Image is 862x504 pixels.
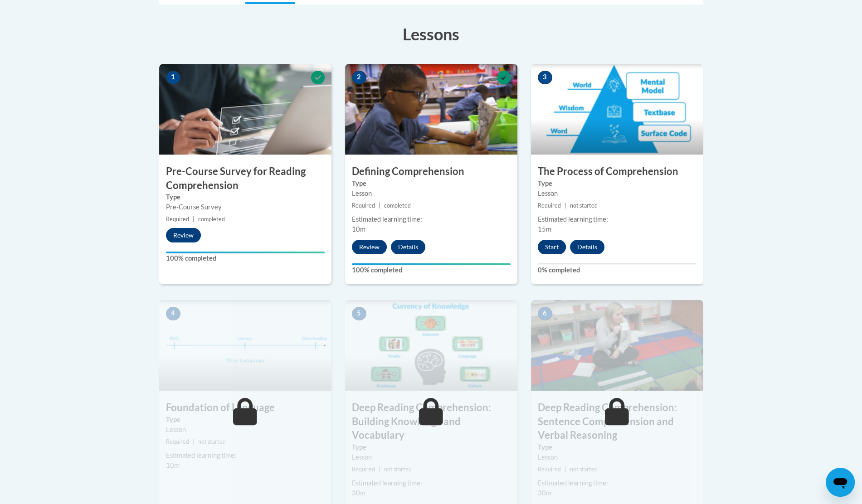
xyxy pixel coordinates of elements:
label: Type [538,442,696,452]
h3: Pre-Course Survey for Reading Comprehension [159,165,331,193]
button: Details [570,240,604,254]
span: 10m [352,225,365,233]
button: Review [352,240,387,254]
div: Lesson [538,189,696,199]
div: Lesson [352,452,511,462]
h3: Deep Reading Comprehension: Building Knowledge and Vocabulary [345,401,517,442]
h3: Defining Comprehension [345,165,517,179]
span: completed [384,202,411,209]
div: Lesson [538,452,696,462]
h3: The Process of Comprehension [531,165,703,179]
div: Your progress [166,252,325,253]
label: Type [166,192,325,202]
span: | [193,438,195,445]
span: | [379,466,380,473]
span: 4 [166,307,180,320]
img: Course Image [345,64,517,155]
label: Type [352,179,511,189]
span: 1 [166,71,180,84]
span: not started [570,466,598,473]
span: 5 [352,307,366,320]
h3: Foundation of Language [159,401,331,415]
span: Required [352,466,375,473]
h3: Deep Reading Comprehension: Sentence Comprehension and Verbal Reasoning [531,401,703,442]
div: Estimated learning time: [538,214,696,224]
div: Estimated learning time: [538,478,696,488]
span: | [565,466,566,473]
span: Required [538,202,561,209]
span: 2 [352,71,366,84]
span: not started [384,466,412,473]
span: 10m [166,461,180,469]
img: Course Image [159,64,331,155]
img: Course Image [345,300,517,391]
span: not started [570,202,598,209]
h3: Lessons [159,23,703,45]
span: | [193,216,195,223]
span: not started [198,438,226,445]
button: Details [391,240,425,254]
div: Estimated learning time: [352,478,511,488]
span: 6 [538,307,552,320]
span: 15m [538,225,551,233]
img: Course Image [531,64,703,155]
img: Course Image [159,300,331,391]
span: Required [166,216,189,223]
span: Required [166,438,189,445]
label: 100% completed [166,253,325,263]
span: | [379,202,380,209]
img: Course Image [531,300,703,391]
div: Your progress [352,263,511,265]
button: Review [166,228,201,242]
span: 30m [352,489,365,497]
label: Type [352,442,511,452]
span: Required [538,466,561,473]
label: Type [166,415,325,425]
span: Required [352,202,375,209]
span: 30m [538,489,551,497]
button: Start [538,240,566,254]
div: Lesson [352,189,511,199]
div: Pre-Course Survey [166,202,325,212]
label: 100% completed [352,265,511,275]
span: 3 [538,71,552,84]
div: Estimated learning time: [352,214,511,224]
label: Type [538,179,696,189]
span: completed [198,216,225,223]
div: Lesson [166,425,325,435]
div: Estimated learning time: [166,451,325,460]
span: | [565,202,566,209]
label: 0% completed [538,265,696,275]
iframe: Button to launch messaging window [826,468,855,497]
